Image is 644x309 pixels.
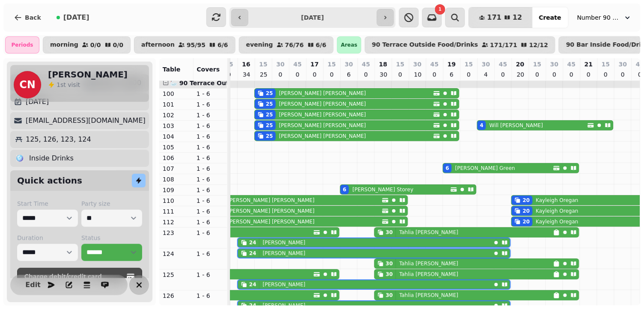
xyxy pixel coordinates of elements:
div: 25 [266,122,273,129]
button: [DATE] [50,7,96,28]
span: Charge debit/credit card [24,273,125,279]
button: evening76/766/6 [239,36,334,53]
p: 15 [465,60,473,68]
p: 45 [293,60,301,68]
p: 112 [163,218,190,226]
p: 0 [500,70,507,79]
p: afternoon [141,42,175,48]
button: afternoon95/956/6 [134,36,236,53]
p: 111 [163,207,190,216]
p: 17 [310,60,319,68]
p: 100 [163,89,190,98]
p: 104 [163,132,190,141]
p: [DATE] [26,97,49,107]
p: Tahlia [PERSON_NAME] [400,260,459,267]
button: Create [532,7,568,28]
span: Create [539,15,561,21]
p: [PERSON_NAME] [PERSON_NAME] [279,122,366,129]
p: 90 Terrace Outside Food/Drinks [372,42,478,48]
p: 101 [163,100,190,109]
p: 0 / 0 [90,42,101,48]
p: [PERSON_NAME] [263,281,306,288]
div: 24 [249,239,256,246]
p: 0 [294,70,301,79]
p: 34 [243,70,250,79]
span: Covers [197,66,220,73]
div: 25 [266,90,273,97]
p: visit [57,80,80,89]
p: 15 [259,60,267,68]
p: 0 [397,70,404,79]
p: [PERSON_NAME] [PERSON_NAME] [279,101,366,107]
span: 1 [439,7,442,12]
p: 108 [163,175,190,184]
p: 0 [620,70,626,79]
p: 171 / 171 [490,42,518,48]
p: 21 [584,60,593,68]
h2: Quick actions [17,175,82,187]
span: 1 [57,81,60,88]
div: 25 [266,111,273,118]
p: 15 [396,60,404,68]
p: 0 [602,70,609,79]
p: 1 - 6 [197,270,224,279]
p: 103 [163,122,190,130]
p: 30 [413,60,421,68]
div: 4 [480,122,483,129]
p: 1 - 6 [197,154,224,162]
p: 1 - 6 [197,175,224,184]
p: 126 [163,291,190,300]
label: Duration [17,234,78,242]
div: 20 [523,218,530,225]
p: 0 [465,70,472,79]
p: evening [246,42,273,48]
p: 15 [533,60,541,68]
p: 16 [242,60,250,68]
p: [PERSON_NAME] Storey [352,186,413,193]
p: Kayleigh Oregan [536,208,578,214]
p: 0 [585,70,592,79]
div: 25 [266,101,273,107]
span: Back [25,15,41,21]
p: Kayleigh Oregan [536,197,578,204]
div: 30 [386,271,393,278]
p: 1 - 6 [197,218,224,226]
p: Tahlia [PERSON_NAME] [400,271,459,278]
p: [PERSON_NAME] [PERSON_NAME] [279,133,366,140]
p: 1 - 6 [197,291,224,300]
p: 76 / 76 [285,42,304,48]
p: 106 [163,154,190,162]
p: 30 [380,70,387,79]
p: 0 [637,70,644,79]
div: Areas [337,36,361,53]
p: 1 - 6 [197,196,224,205]
button: 90 Terrace Outside Food/Drinks171/17112/12 [365,36,556,53]
p: [PERSON_NAME] [PERSON_NAME] [279,90,366,97]
p: 6 [346,70,352,79]
span: st [60,81,68,88]
p: morning [50,42,78,48]
p: 1 - 6 [197,229,224,237]
button: 17112 [469,7,533,28]
p: 12 / 12 [529,42,548,48]
div: 20 [523,208,530,214]
p: 105 [163,143,190,152]
div: Periods [5,36,39,53]
p: 15 [602,60,610,68]
label: Party size [81,199,142,208]
button: Charge debit/credit card [17,268,142,285]
p: Tahlia [PERSON_NAME] [400,292,459,299]
p: 45 [567,60,575,68]
p: 6 / 6 [218,42,228,48]
p: 19 [447,60,456,68]
p: 0 [311,70,318,79]
p: 45 [636,60,644,68]
div: 24 [249,302,256,309]
p: 1 - 6 [197,164,224,173]
p: 0 / 0 [113,42,124,48]
p: Tahlia [PERSON_NAME] [400,229,459,236]
p: 30 [619,60,627,68]
label: Status [81,234,142,242]
div: 6 [343,186,346,193]
p: 0 [551,70,558,79]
